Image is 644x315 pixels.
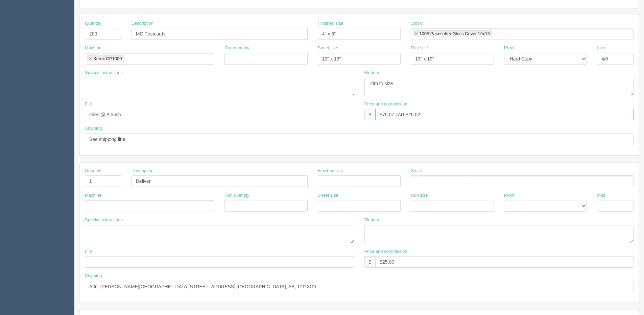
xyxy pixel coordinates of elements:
[93,56,122,61] div: Xerox CP1000
[411,168,422,174] label: Stock
[85,20,101,27] label: Quantity
[318,45,338,51] label: Sheet size
[85,101,92,107] label: File
[224,192,249,199] label: Run quantity
[364,70,379,76] label: Bindery
[364,109,376,120] div: $
[318,192,338,199] label: Sheet size
[85,248,92,255] label: File
[85,192,101,199] label: Machine
[597,192,605,199] label: Inks
[364,78,634,96] textarea: Trim to size
[85,125,102,132] label: Shipping
[85,273,102,279] label: Shipping
[132,168,153,174] label: Description
[364,217,379,223] label: Bindery
[85,217,123,223] label: Special instructions
[504,192,515,199] label: Proof
[504,45,515,51] label: Proof
[411,45,428,51] label: Run size
[364,101,407,107] label: Price and commission
[411,20,422,27] label: Stock
[364,248,407,255] label: Price and commission
[85,45,101,51] label: Machine
[318,20,343,27] label: Finished size
[364,256,376,268] div: $
[224,45,249,51] label: Run quantity
[419,31,490,36] div: 100# Pacesetter Gloss Cover 19x13
[132,20,153,27] label: Description
[85,168,101,174] label: Quantity
[318,168,343,174] label: Finished size
[597,45,605,51] label: Inks
[85,70,123,76] label: Special instructions
[411,192,428,199] label: Run size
